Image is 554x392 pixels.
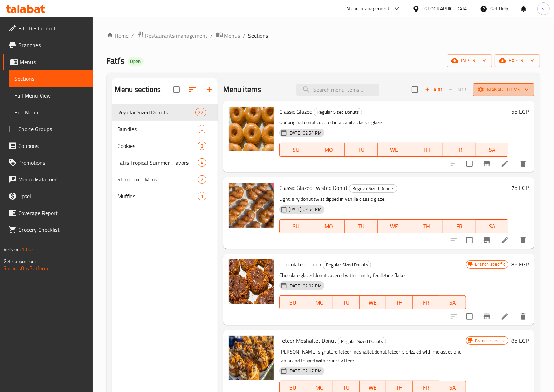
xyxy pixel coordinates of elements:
[495,54,540,67] button: export
[3,137,93,154] a: Coupons
[14,91,87,100] span: Full Menu View
[312,143,345,157] button: MO
[198,126,206,133] span: 0
[211,31,213,40] li: /
[107,31,129,40] a: Home
[338,337,386,345] div: Regular Sized Donuts
[443,143,476,157] button: FR
[348,221,375,231] span: TU
[443,219,476,233] button: FR
[198,158,206,167] div: items
[279,348,466,365] p: [PERSON_NAME] signature feteer meshaltet donut feteer is drizzled with molasses and tahini and to...
[107,31,540,40] nav: breadcrumb
[9,70,93,87] a: Sections
[446,145,473,155] span: FR
[198,176,206,183] span: 2
[501,159,509,168] a: Edit menu item
[18,209,87,217] span: Coverage Report
[336,298,357,308] span: TU
[462,233,477,248] span: Select to update
[9,87,93,104] a: Full Menu View
[279,271,466,280] p: Chocolate glazed donut covered with crunchy feuilletine flakes
[229,336,274,380] img: Feteer Meshaltet Donut
[118,125,198,133] div: Bundles
[349,185,397,193] span: Regular Sized Donuts
[282,221,309,231] span: SU
[515,232,532,249] button: delete
[389,298,410,308] span: TH
[243,31,246,40] li: /
[315,221,342,231] span: MO
[279,219,312,233] button: SU
[3,171,93,188] a: Menu disclaimer
[333,295,360,309] button: TU
[542,5,545,13] span: s
[14,108,87,116] span: Edit Menu
[381,145,408,155] span: WE
[413,221,440,231] span: TH
[347,5,390,13] div: Menu-management
[118,158,198,167] span: Fati's Tropical Summer Flavors
[279,195,508,204] p: Light, airy donut twist dipped in vanilla classic glaze.
[315,145,342,155] span: MO
[3,37,93,54] a: Branches
[18,226,87,234] span: Grocery Checklist
[515,308,532,325] button: delete
[422,84,445,95] button: Add
[195,108,206,116] div: items
[201,81,218,98] button: Add section
[446,221,473,231] span: FR
[345,143,377,157] button: TU
[424,86,443,94] span: Add
[478,308,495,325] button: Branch-specific-item
[9,104,93,121] a: Edit Menu
[3,20,93,37] a: Edit Restaurant
[286,130,324,136] span: [DATE] 02:54 PM
[18,125,87,133] span: Choice Groups
[279,335,336,346] span: Feteer Meshaltet Donut
[349,184,397,193] div: Regular Sized Donuts
[338,337,386,345] span: Regular Sized Donuts
[118,175,198,184] div: Sharebox - Minis
[107,53,125,69] span: Fati’s
[323,261,371,269] span: Regular Sized Donuts
[132,31,134,40] li: /
[279,183,348,193] span: Classic Glazed Twisted Donut
[3,54,93,70] a: Menus
[118,108,195,116] span: Regular Sized Donuts
[22,245,33,254] span: 1.0.0
[216,31,240,40] a: Menus
[408,82,422,97] span: Select section
[112,121,218,137] div: Bundles0
[3,121,93,137] a: Choice Groups
[410,219,443,233] button: TH
[279,118,508,127] p: Our original donut covered in a vanilla classic glaze
[378,143,410,157] button: WE
[479,85,529,94] span: Manage items
[3,188,93,205] a: Upsell
[386,295,413,309] button: TH
[229,259,274,304] img: Chocolate Crunch
[296,84,379,96] input: search
[323,261,371,269] div: Regular Sized Donuts
[184,81,201,98] span: Sort sections
[476,143,508,157] button: SA
[476,219,508,233] button: SA
[501,312,509,321] a: Edit menu item
[279,106,312,117] span: Classic Glazed
[462,156,477,171] span: Select to update
[118,142,198,150] span: Cookies
[309,298,330,308] span: MO
[286,368,324,374] span: [DATE] 02:17 PM
[381,221,408,231] span: WE
[515,155,532,172] button: delete
[478,155,495,172] button: Branch-specific-item
[286,283,324,289] span: [DATE] 02:02 PM
[118,192,198,200] span: Muffins
[362,298,383,308] span: WE
[479,145,506,155] span: SA
[3,221,93,238] a: Grocery Checklist
[511,259,529,269] h6: 85 EGP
